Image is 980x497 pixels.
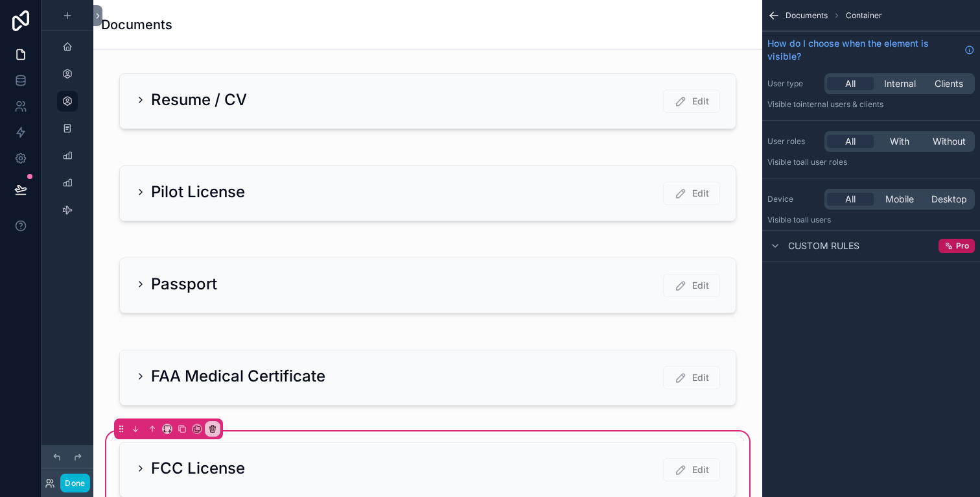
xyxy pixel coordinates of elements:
label: Device [767,194,819,204]
span: Without [933,135,966,148]
span: Clients [935,77,963,90]
span: Container [846,10,882,21]
p: Visible to [767,215,975,225]
span: Internal [884,77,916,90]
h1: Documents [101,16,172,34]
span: All user roles [800,157,847,167]
span: Mobile [885,193,914,206]
span: Desktop [931,193,967,206]
p: Visible to [767,157,975,167]
span: Pro [956,241,969,251]
span: all users [800,215,831,224]
p: Visible to [767,99,975,110]
span: All [845,77,856,90]
label: User roles [767,136,819,147]
span: Custom rules [788,239,859,252]
span: All [845,193,856,206]
span: With [890,135,909,148]
a: How do I choose when the element is visible? [767,37,975,63]
span: Internal users & clients [800,99,883,109]
button: Done [60,474,89,492]
span: How do I choose when the element is visible? [767,37,959,63]
span: Documents [786,10,828,21]
label: User type [767,79,819,89]
span: All [845,135,856,148]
